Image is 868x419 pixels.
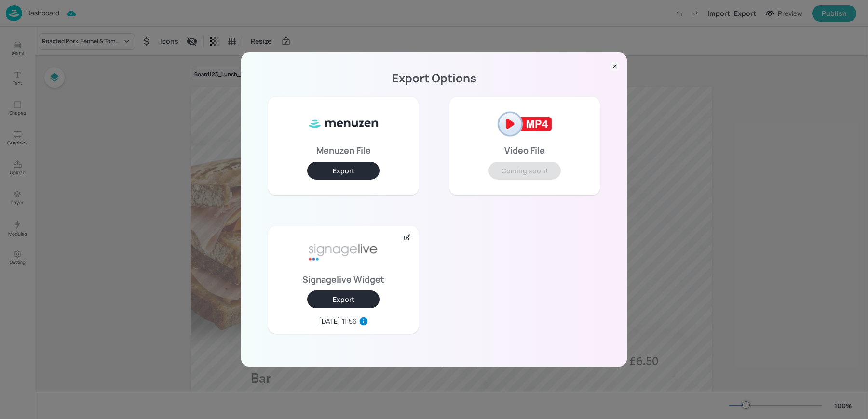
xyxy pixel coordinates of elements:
svg: Last export widget in this device [359,316,368,326]
button: Export [307,290,380,308]
p: Video File [504,147,545,154]
img: ml8WC8f0XxQ8HKVnnVUe7f5Gv1vbApsJzyFa2MjOoB8SUy3kBkfteYo5TIAmtfcjWXsj8oHYkuYqrJRUn+qckOrNdzmSzIzkA... [307,105,380,143]
img: signage-live-aafa7296.png [307,234,380,272]
div: [DATE] 11:56 [319,316,357,326]
img: mp4-2af2121e.png [488,105,561,143]
p: Menuzen File [316,147,371,154]
button: Export [307,162,380,180]
p: Export Options [253,75,615,81]
p: Signagelive Widget [302,276,384,283]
